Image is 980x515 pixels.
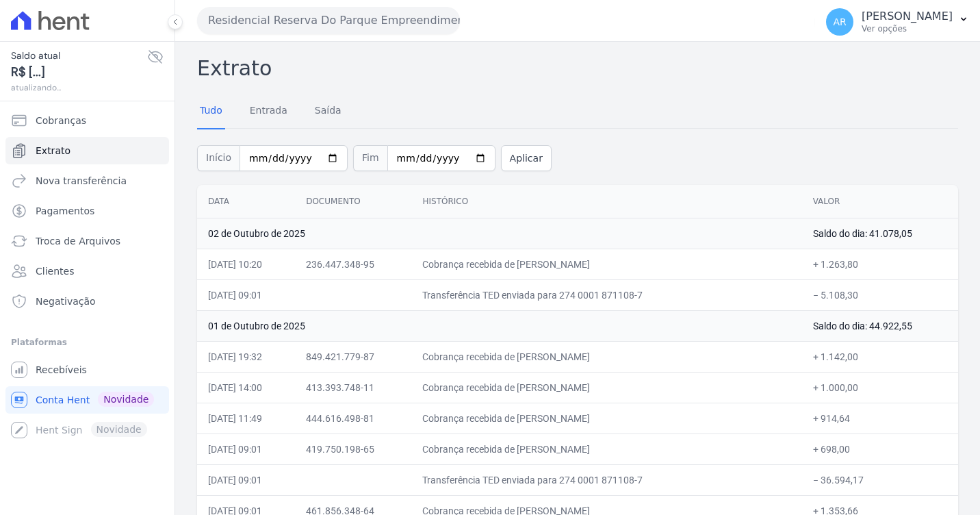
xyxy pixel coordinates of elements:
td: [DATE] 09:01 [197,434,295,464]
span: Negativação [36,294,96,308]
div: Plataformas [11,334,164,351]
span: Pagamentos [36,204,94,218]
button: Residencial Reserva Do Parque Empreendimento Imobiliario LTDA [197,7,460,34]
span: Nova transferência [36,174,127,188]
a: Extrato [5,137,169,164]
a: Negativação [5,288,169,315]
td: Cobrança recebida de [PERSON_NAME] [411,372,801,403]
td: + 914,64 [802,403,958,434]
span: R$ [...] [11,63,147,81]
a: Entrada [247,94,290,129]
span: Cobranças [36,114,86,127]
td: Saldo do dia: 44.922,55 [802,310,958,341]
td: + 1.263,80 [802,249,958,279]
td: Cobrança recebida de [PERSON_NAME] [411,434,801,464]
td: Saldo do dia: 41.078,05 [802,218,958,249]
p: [PERSON_NAME] [862,10,953,23]
span: Fim [353,145,387,171]
a: Nova transferência [5,167,169,194]
td: [DATE] 14:00 [197,372,295,403]
td: Transferência TED enviada para 274 0001 871108-7 [411,464,801,495]
span: Clientes [36,264,74,278]
td: [DATE] 09:01 [197,279,295,310]
td: [DATE] 11:49 [197,403,295,434]
span: Conta Hent [36,393,90,407]
td: Transferência TED enviada para 274 0001 871108-7 [411,279,801,310]
td: [DATE] 10:20 [197,249,295,279]
a: Pagamentos [5,197,169,225]
h2: Extrato [197,53,958,84]
a: Tudo [197,94,225,129]
td: [DATE] 09:01 [197,464,295,495]
td: Cobrança recebida de [PERSON_NAME] [411,249,801,279]
th: Data [197,185,295,218]
td: 849.421.779-87 [295,341,411,372]
a: Troca de Arquivos [5,227,169,255]
td: 419.750.198-65 [295,434,411,464]
td: + 698,00 [802,434,958,464]
nav: Sidebar [11,107,164,444]
a: Recebíveis [5,356,169,384]
td: [DATE] 19:32 [197,341,295,372]
span: AR [833,17,846,27]
a: Conta Hent Novidade [5,386,169,414]
td: 413.393.748-11 [295,372,411,403]
td: − 5.108,30 [802,279,958,310]
td: 01 de Outubro de 2025 [197,310,802,341]
span: Novidade [98,392,154,407]
th: Documento [295,185,411,218]
a: Clientes [5,257,169,285]
td: + 1.142,00 [802,341,958,372]
td: 02 de Outubro de 2025 [197,218,802,249]
td: 444.616.498-81 [295,403,411,434]
th: Valor [802,185,958,218]
td: − 36.594,17 [802,464,958,495]
a: Saída [312,94,344,129]
button: Aplicar [501,145,552,171]
span: Saldo atual [11,49,147,63]
th: Histórico [411,185,801,218]
a: Cobranças [5,107,169,134]
span: atualizando... [11,81,147,94]
td: Cobrança recebida de [PERSON_NAME] [411,403,801,434]
td: 236.447.348-95 [295,249,411,279]
td: + 1.000,00 [802,372,958,403]
button: AR [PERSON_NAME] Ver opções [815,3,980,41]
td: Cobrança recebida de [PERSON_NAME] [411,341,801,372]
span: Extrato [36,144,70,158]
span: Recebíveis [36,363,87,377]
p: Ver opções [862,23,953,34]
span: Início [197,145,240,171]
span: Troca de Arquivos [36,234,120,248]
